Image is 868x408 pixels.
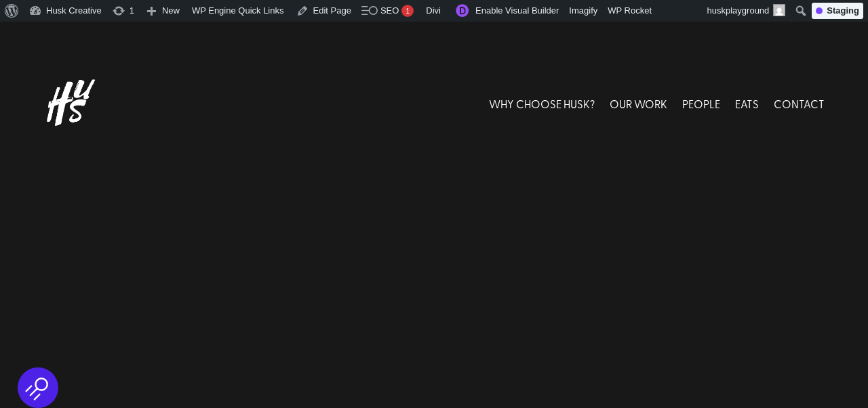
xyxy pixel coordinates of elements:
[707,5,770,16] span: huskplayground
[812,3,863,19] div: Staging
[401,5,414,17] div: 1
[774,74,825,134] a: CONTACT
[43,74,118,134] img: Husk logo
[489,74,595,134] a: WHY CHOOSE HUSK?
[735,74,759,134] a: EATS
[610,74,667,134] a: OUR WORK
[682,74,720,134] a: PEOPLE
